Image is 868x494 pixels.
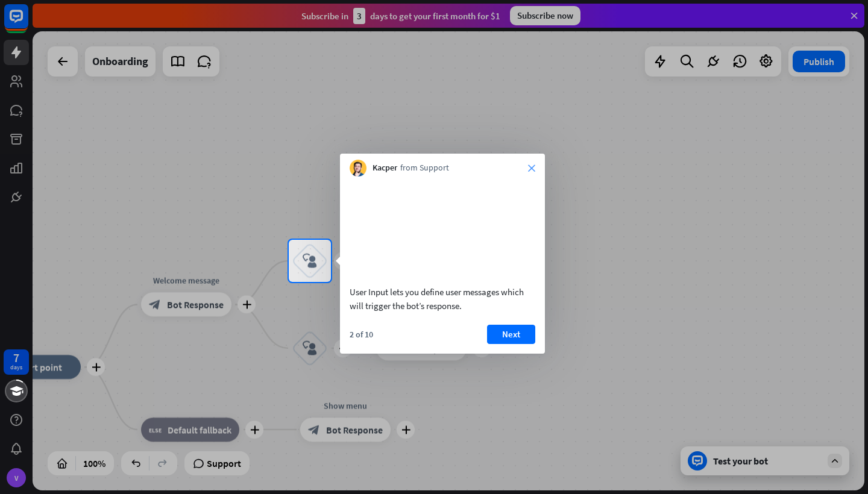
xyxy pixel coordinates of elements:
[350,329,373,340] div: 2 of 10
[10,5,46,41] button: Open LiveChat chat widget
[528,164,535,172] i: close
[487,325,535,344] button: Next
[373,162,397,174] span: Kacper
[303,254,317,268] i: block_user_input
[350,285,535,313] div: User Input lets you define user messages which will trigger the bot’s response.
[400,162,449,174] span: from Support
